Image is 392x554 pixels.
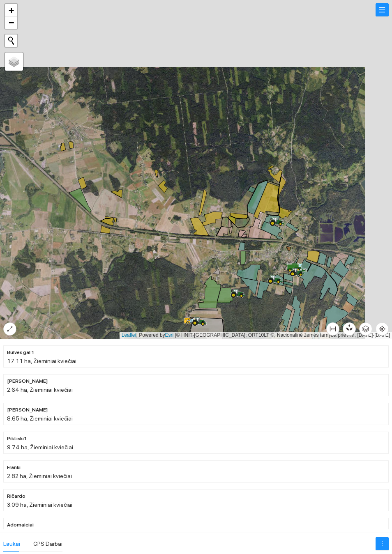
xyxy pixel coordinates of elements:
span: Bulves gal 1 [7,349,35,356]
span: 9.74 ha, Žieminiai kviečiai [7,444,73,451]
span: Piktiski1 [7,435,27,443]
span: 2.82 ha, Žieminiai kviečiai [7,473,72,479]
a: Layers [5,53,23,71]
a: Leaflet [122,332,136,338]
div: Laukai [3,539,20,548]
span: + [9,5,14,15]
div: | Powered by © HNIT-[GEOGRAPHIC_DATA]; ORT10LT ©, Nacionalinė žemės tarnyba prie AM, [DATE]-[DATE] [120,332,392,339]
span: Ričardo [7,492,25,500]
span: expand-alt [4,326,16,332]
span: 8.65 ha, Žieminiai kviečiai [7,415,73,422]
a: Esri [165,332,174,338]
span: Franki [7,464,21,471]
button: aim [376,322,389,336]
button: menu [376,3,389,16]
button: Initiate a new search [5,34,17,47]
span: − [9,17,14,28]
button: more [376,537,389,550]
a: Zoom out [5,16,17,29]
button: expand-alt [3,322,16,336]
span: column-width [327,326,339,332]
span: more [376,540,388,547]
a: Zoom in [5,4,17,16]
button: column-width [326,322,339,336]
div: GPS Darbai [33,539,62,548]
span: 2.64 ha, Žieminiai kviečiai [7,386,73,393]
span: Adomaiciai [7,521,34,529]
span: 17.11 ha, Žieminiai kviečiai [7,358,76,364]
span: Franki krapal [7,377,48,385]
span: aim [376,326,388,332]
span: Konstantino nuoma [7,406,48,414]
span: | [175,332,176,338]
span: 3.09 ha, Žieminiai kviečiai [7,501,72,508]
